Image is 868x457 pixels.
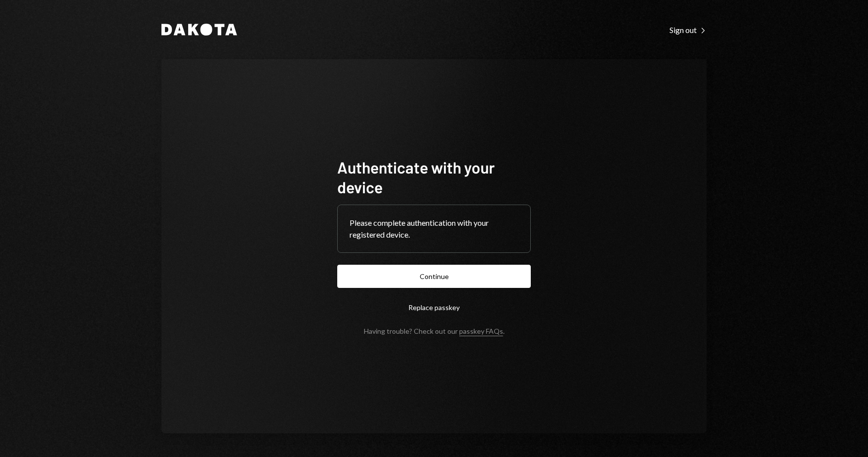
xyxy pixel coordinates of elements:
[364,327,505,335] div: Having trouble? Check out our .
[459,327,503,336] a: passkey FAQs
[337,265,531,288] button: Continue
[350,217,518,241] div: Please complete authentication with your registered device.
[670,25,707,35] div: Sign out
[337,296,531,319] button: Replace passkey
[670,24,707,35] a: Sign out
[337,157,531,197] h1: Authenticate with your device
